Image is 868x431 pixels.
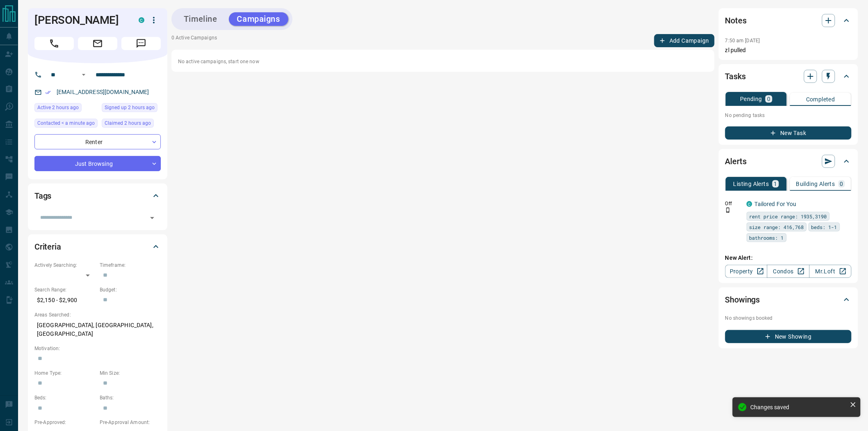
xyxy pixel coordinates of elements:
h2: Showings [725,293,760,306]
button: Open [146,212,158,224]
div: condos.ca [747,201,752,207]
div: Renter [34,134,161,149]
a: [EMAIL_ADDRESS][DOMAIN_NAME] [57,89,149,95]
p: [GEOGRAPHIC_DATA], [GEOGRAPHIC_DATA], [GEOGRAPHIC_DATA] [34,319,161,341]
p: Budget: [100,286,161,293]
h2: Criteria [34,240,61,253]
h1: [PERSON_NAME] [34,14,126,27]
h2: Alerts [725,155,747,168]
p: 0 [840,181,843,187]
div: Criteria [34,237,161,257]
p: Off [725,200,742,207]
p: Completed [806,96,835,102]
span: Claimed 2 hours ago [105,119,151,127]
h2: Notes [725,14,747,27]
svg: Email Verified [45,89,51,95]
p: Listing Alerts [733,181,769,187]
p: No active campaigns, start one now [178,58,708,65]
span: size range: 416,768 [749,223,804,231]
button: Campaigns [229,12,288,26]
div: Mon Oct 13 2025 [102,119,161,130]
p: No pending tasks [725,109,852,122]
p: Pre-Approved: [34,419,96,426]
p: Baths: [100,394,161,401]
p: Pending [740,96,762,102]
span: beds: 1-1 [811,223,837,231]
span: Message [121,37,161,50]
h2: Tasks [725,70,746,83]
span: Call [34,37,74,50]
p: 0 [767,96,770,102]
div: Tags [34,186,161,206]
p: Building Alerts [796,181,835,187]
p: Actively Searching: [34,261,96,269]
div: Tasks [725,66,852,86]
p: Beds: [34,394,96,401]
h2: Tags [34,189,51,202]
svg: Push Notification Only [725,207,731,213]
div: condos.ca [139,17,144,23]
p: Motivation: [34,345,161,352]
p: Home Type: [34,369,96,377]
span: Active 2 hours ago [37,103,79,112]
p: Timeframe: [100,261,161,269]
span: bathrooms: 1 [749,234,784,242]
p: Areas Searched: [34,311,161,319]
button: Add Campaign [654,34,715,47]
p: zl pulled [725,46,852,55]
button: Open [79,70,89,80]
p: New Alert: [725,254,852,262]
div: Notes [725,11,852,30]
span: Signed up 2 hours ago [105,103,155,112]
div: Mon Oct 13 2025 [34,103,98,115]
div: Mon Oct 13 2025 [102,103,161,115]
a: Mr.Loft [809,265,852,278]
span: rent price range: 1935,3190 [749,212,827,220]
p: $2,150 - $2,900 [34,293,96,307]
p: No showings booked [725,314,852,322]
div: Changes saved [751,404,847,410]
span: Contacted < a minute ago [37,119,95,127]
button: New Showing [725,330,852,343]
button: Timeline [176,12,226,26]
p: Pre-Approval Amount: [100,419,161,426]
div: Just Browsing [34,156,161,171]
p: 1 [774,181,777,187]
span: Email [78,37,117,50]
p: 0 Active Campaigns [171,34,217,47]
a: Property [725,265,767,278]
a: Condos [767,265,809,278]
div: Alerts [725,151,852,171]
a: Tailored For You [755,201,797,207]
p: 7:50 am [DATE] [725,38,760,44]
p: Search Range: [34,286,96,293]
p: Min Size: [100,369,161,377]
div: Showings [725,290,852,309]
div: Mon Oct 13 2025 [34,119,98,130]
button: New Task [725,126,852,140]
